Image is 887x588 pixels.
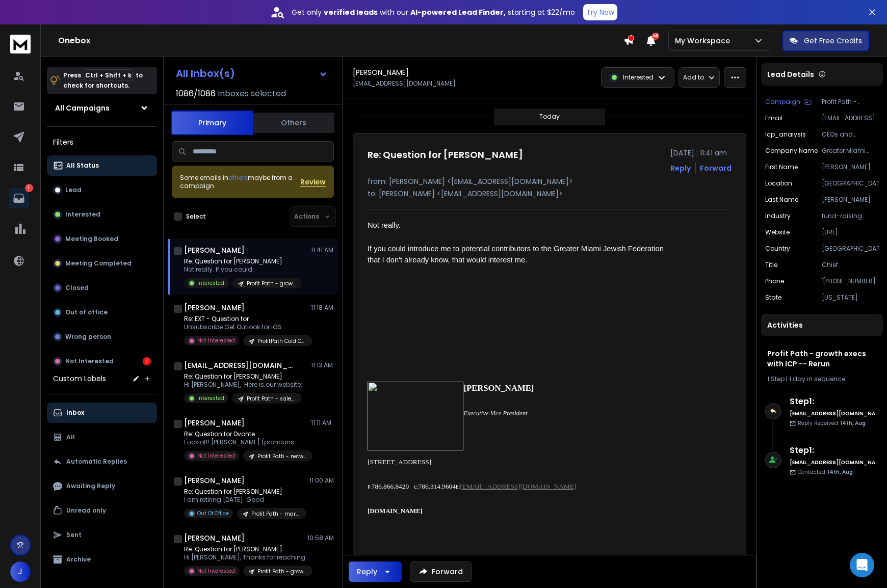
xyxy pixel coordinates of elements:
p: Re: Question for [PERSON_NAME] [184,488,306,496]
button: Unread only [47,500,157,521]
p: 11:11 AM [311,419,334,427]
button: Get Free Credits [782,31,869,51]
p: [URL][DOMAIN_NAME] [822,228,879,236]
p: Unsubscribe Get Outlook for iOS [184,323,306,331]
button: J [10,562,31,582]
p: Lead Details [767,69,814,79]
div: Reply [357,567,377,577]
p: Inbox [66,409,84,417]
p: [GEOGRAPHIC_DATA] [822,179,879,188]
p: from: [PERSON_NAME] <[EMAIL_ADDRESS][DOMAIN_NAME]> [368,176,732,186]
img: 00056d03-d75c-4f21-bf41-9934d69dbd1d [368,382,463,450]
p: CEOs and Executive Directors at nonprofit organizations [822,130,879,139]
p: Profit Path - sales executive with ICP [247,395,296,403]
p: Out of office [65,308,108,316]
div: Activities [761,314,883,336]
span: Review [300,177,326,187]
p: Wrong person [65,333,111,341]
button: All [47,427,157,447]
p: Profit Path - growth execs with ICP -- Rerun [822,98,879,106]
a: [EMAIL_ADDRESS][DOMAIN_NAME] [460,483,576,490]
p: Today [539,113,560,121]
p: 11:18 AM [311,304,334,312]
p: Chief Development Officer [822,261,879,269]
p: All [66,433,75,441]
p: Hi [PERSON_NAME], Here is our website: [184,381,302,389]
i: Executive Vice President [463,410,527,417]
span: 1 Step [767,375,785,383]
p: Interested [197,279,224,287]
p: Contacted [798,468,853,476]
h1: All Inbox(s) [176,68,235,78]
p: 10:58 AM [307,534,334,542]
p: Re: Question for [PERSON_NAME] [184,372,302,381]
span: 786.866.8420 c [372,483,417,490]
h1: [PERSON_NAME] [184,245,245,255]
span: 14th, Aug [840,419,866,427]
p: 11:00 AM [309,476,334,485]
div: | [767,375,877,383]
p: to: [PERSON_NAME] <[EMAIL_ADDRESS][DOMAIN_NAME]> [368,189,732,199]
p: 11:41 AM [311,246,334,254]
b: [DOMAIN_NAME] [368,507,423,515]
button: Try Now [583,4,617,20]
button: Closed [47,278,157,298]
span: P: [368,485,372,490]
h3: Custom Labels [53,373,106,384]
span: 786.314.9604 [419,483,456,490]
button: All Campaigns [47,98,157,118]
button: Reply [670,163,691,173]
p: Interested [623,73,654,82]
p: Press to check for shortcuts. [63,70,143,91]
button: Primary [171,111,253,135]
p: 11:13 AM [311,361,334,369]
button: Automatic Replies [47,451,157,472]
p: industry [765,212,791,220]
p: Unread only [66,506,106,515]
p: ProfitPath Cold Calling Manufacturing Keyword [257,337,306,345]
p: Not Interested [197,337,235,344]
button: Others [253,112,334,134]
p: Country [765,245,790,253]
p: [GEOGRAPHIC_DATA] [822,245,879,253]
button: Archive [47,549,157,570]
p: Campaign [765,98,800,106]
p: Company Name [765,147,818,155]
p: Re: Question for Dvonte [184,430,306,438]
p: Not Interested [65,357,114,365]
p: icp_analysis [765,130,806,139]
p: First Name [765,163,798,171]
h6: Step 1 : [790,395,879,408]
p: Awaiting Reply [66,482,115,490]
p: Profit Path - growth execs with ICP -- Rerun [257,568,306,575]
p: Interested [65,210,100,219]
p: Closed [65,284,89,292]
h1: [EMAIL_ADDRESS][DOMAIN_NAME] [184,360,296,370]
div: Not really. [368,220,665,231]
h1: [PERSON_NAME] [184,533,245,543]
div: Forward [700,163,732,173]
p: Last Name [765,196,798,204]
p: fund-raising [822,212,879,220]
p: [PERSON_NAME] [822,196,879,204]
h6: [EMAIL_ADDRESS][DOMAIN_NAME] [790,459,879,466]
p: Re: Question for [PERSON_NAME] [184,545,306,553]
h3: Inboxes selected [218,88,286,100]
p: State [765,293,781,302]
h1: [PERSON_NAME] [353,67,409,77]
button: Campaign [765,98,812,106]
p: Email [765,114,782,122]
h6: [EMAIL_ADDRESS][DOMAIN_NAME] [790,410,879,417]
p: Profit Path - networking club with ICP [257,452,306,460]
p: Add to [683,73,704,82]
p: Profit Path - growth execs with ICP -- Rerun [247,280,296,287]
p: website [765,228,790,236]
span: 14th, Aug [827,468,853,476]
p: [US_STATE] [822,293,879,302]
p: Hi [PERSON_NAME], Thanks for reaching [184,553,306,562]
label: Select [186,212,206,221]
span: : [417,485,419,490]
div: Some emails in maybe from a campaign [180,174,300,190]
h1: Onebox [58,35,623,47]
div: 1 [143,357,151,365]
